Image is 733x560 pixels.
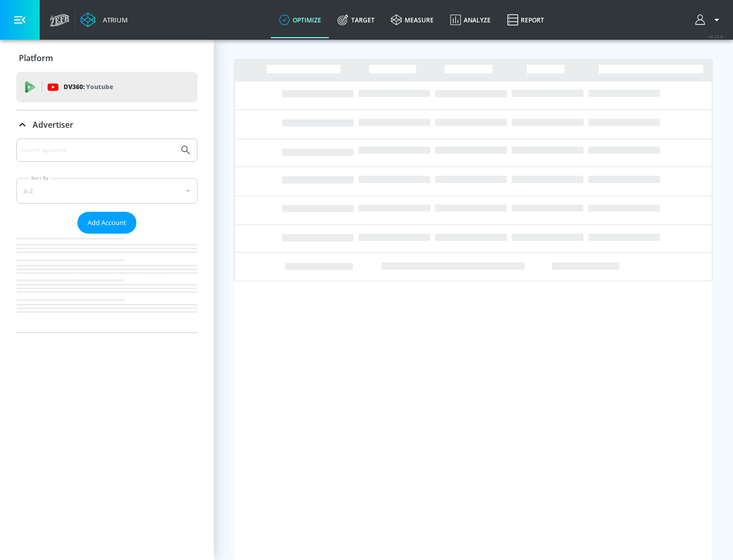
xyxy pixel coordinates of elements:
a: Target [329,2,383,38]
div: Advertiser [16,110,198,139]
label: Sort By [29,175,51,181]
div: Atrium [99,15,128,24]
input: Search by name [20,144,175,157]
p: Platform [19,52,53,64]
a: optimize [271,2,329,38]
a: measure [383,2,442,38]
div: Platform [16,44,198,72]
nav: list of Advertiser [16,234,198,332]
a: Analyze [442,2,499,38]
div: Advertiser [16,138,198,332]
p: Advertiser [33,119,73,130]
div: A-Z [16,178,198,204]
button: Add Account [77,212,136,234]
a: Report [499,2,552,38]
a: Atrium [80,12,128,27]
span: v 4.25.4 [709,34,723,39]
p: Youtube [86,81,113,92]
div: DV360: Youtube [16,72,198,102]
span: Add Account [88,217,126,229]
p: DV360: [64,81,113,93]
